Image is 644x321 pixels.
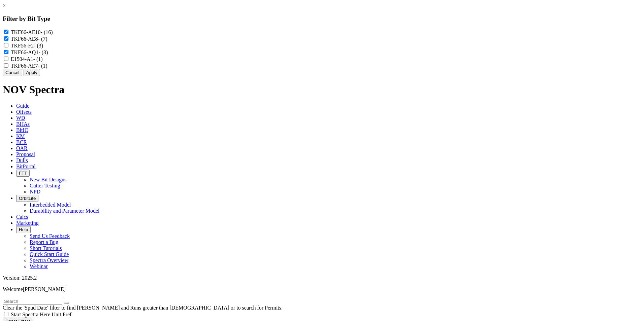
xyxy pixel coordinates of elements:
a: New Bit Designs [30,177,66,182]
label: TKF66-AQ1 [11,49,48,55]
span: - (1) [33,56,43,62]
span: Proposal [16,151,35,157]
span: Marketing [16,220,39,226]
input: Search [3,298,62,305]
span: OAR [16,145,28,151]
span: BCR [16,139,27,145]
a: Send Us Feedback [30,233,70,239]
label: TKF66-AE8 [11,36,47,42]
span: KM [16,133,25,139]
span: - (1) [38,63,47,69]
span: - (16) [41,29,53,35]
h1: NOV Spectra [3,83,641,96]
a: Report a Bug [30,239,58,245]
span: OrbitLite [19,196,36,201]
a: Cutter Testing [30,183,60,188]
a: NPD [30,189,40,194]
span: Dulls [16,157,28,163]
span: Offsets [16,109,32,115]
span: WD [16,115,25,121]
a: Durability and Parameter Model [30,208,100,214]
span: [PERSON_NAME] [23,286,66,292]
a: Webinar [30,263,48,269]
p: Welcome [3,286,641,292]
a: Spectra Overview [30,257,68,263]
span: BitIQ [16,127,28,133]
label: TKF66-AE7 [11,63,47,69]
a: Short Tutorials [30,245,62,251]
label: E1504-A1 [11,56,43,62]
span: Help [19,227,28,232]
button: Cancel [3,69,22,76]
span: Unit Pref [52,312,71,317]
a: Quick Start Guide [30,251,69,257]
a: Interbedded Model [30,202,71,208]
span: BitPortal [16,164,36,169]
span: Guide [16,103,29,109]
a: × [3,3,6,8]
button: Apply [24,69,40,76]
span: BHAs [16,121,30,127]
label: TKF56-F2 [11,43,43,48]
label: TKF66-AE10 [11,29,53,35]
span: Calcs [16,214,28,220]
span: - (3) [38,49,48,55]
div: Version: 2025.2 [3,275,641,281]
span: Clear the 'Spud Date' filter to find [PERSON_NAME] and Runs greater than [DEMOGRAPHIC_DATA] or to... [3,305,283,311]
span: Start Spectra Here [11,312,50,317]
h3: Filter by Bit Type [3,15,641,23]
span: - (7) [38,36,47,42]
span: - (3) [34,43,43,48]
span: FTT [19,171,27,176]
